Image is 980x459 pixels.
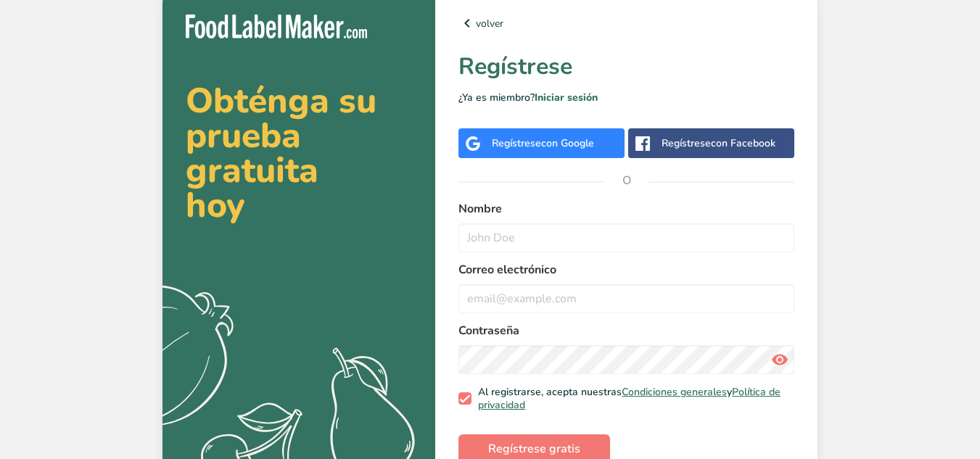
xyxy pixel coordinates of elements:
span: Regístrese gratis [488,440,580,458]
div: Regístrese [662,136,775,151]
input: email@example.com [458,284,794,313]
img: Food Label Maker [186,15,367,38]
label: Nombre [458,200,794,218]
h2: Obténga su prueba gratuita hoy [186,83,412,223]
span: con Facebook [711,136,775,150]
p: ¿Ya es miembro? [458,90,794,105]
h1: Regístrese [458,49,794,84]
label: Contraseña [458,322,794,339]
label: Correo electrónico [458,261,794,278]
input: John Doe [458,223,794,252]
a: volver [458,15,794,32]
span: Al registrarse, acepta nuestras y [472,386,789,411]
a: Condiciones generales [622,385,727,399]
span: con Google [541,136,594,150]
span: O [605,159,648,202]
a: Política de privacidad [478,385,781,412]
div: Regístrese [492,136,594,151]
a: Iniciar sesión [535,91,598,104]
